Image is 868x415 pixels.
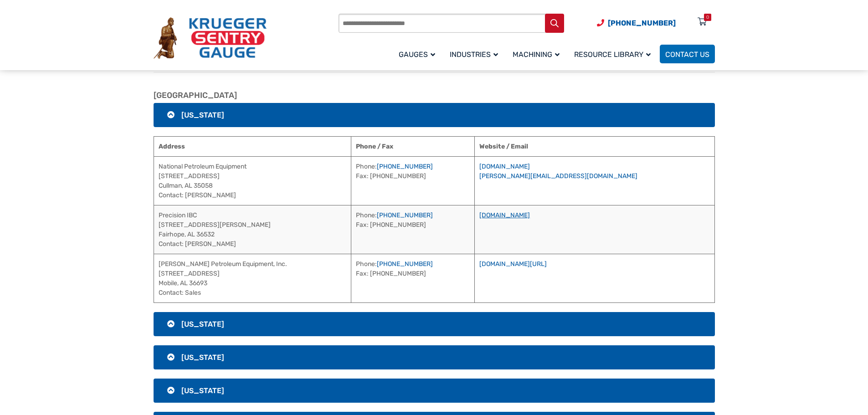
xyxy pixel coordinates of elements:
[351,205,475,254] td: Phone: Fax: [PHONE_NUMBER]
[479,163,530,170] a: [DOMAIN_NAME]
[351,136,475,156] th: Phone / Fax
[393,43,444,65] a: Gauges
[597,17,676,29] a: Phone Number (920) 434-8860
[351,254,475,302] td: Phone: Fax: [PHONE_NUMBER]
[377,211,433,219] a: [PHONE_NUMBER]
[450,50,498,59] span: Industries
[154,156,351,205] td: National Petroleum Equipment [STREET_ADDRESS] Cullman, AL 35058 Contact: [PERSON_NAME]
[660,45,715,63] a: Contact Us
[154,17,267,59] img: Krueger Sentry Gauge
[377,260,433,268] a: [PHONE_NUMBER]
[444,43,507,65] a: Industries
[154,205,351,254] td: Precision IBC [STREET_ADDRESS][PERSON_NAME] Fairhope, AL 36532 Contact: [PERSON_NAME]
[154,136,351,156] th: Address
[181,353,224,362] span: [US_STATE]
[574,50,651,59] span: Resource Library
[507,43,569,65] a: Machining
[181,386,224,395] span: [US_STATE]
[608,19,676,27] span: [PHONE_NUMBER]
[351,156,475,205] td: Phone: Fax: [PHONE_NUMBER]
[475,136,714,156] th: Website / Email
[154,254,351,302] td: [PERSON_NAME] Petroleum Equipment, Inc. [STREET_ADDRESS] Mobile, AL 36693 Contact: Sales
[479,260,547,268] a: [DOMAIN_NAME][URL]
[154,91,715,101] h2: [GEOGRAPHIC_DATA]
[181,320,224,328] span: [US_STATE]
[569,43,660,65] a: Resource Library
[181,111,224,119] span: [US_STATE]
[513,50,560,59] span: Machining
[665,50,709,59] span: Contact Us
[399,50,435,59] span: Gauges
[479,211,530,219] a: [DOMAIN_NAME]
[706,14,709,21] div: 0
[377,163,433,170] a: [PHONE_NUMBER]
[479,172,637,180] a: [PERSON_NAME][EMAIL_ADDRESS][DOMAIN_NAME]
